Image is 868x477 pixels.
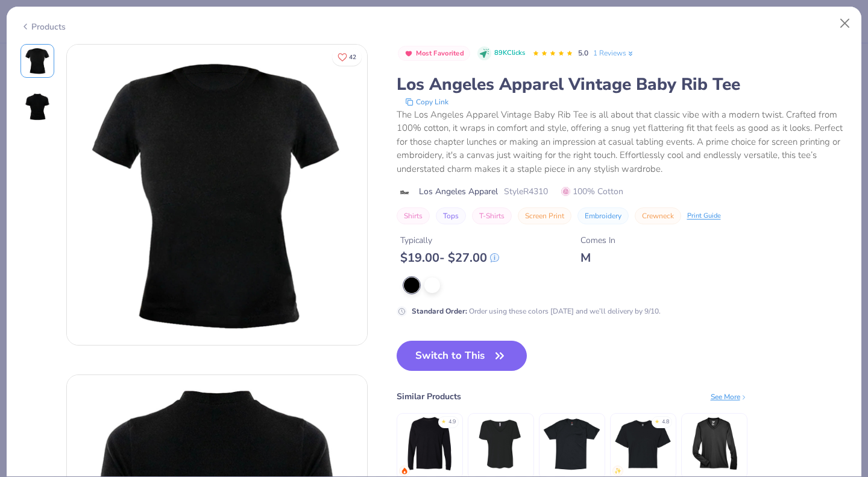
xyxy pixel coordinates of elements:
[441,418,446,423] div: ★
[662,418,669,426] div: 4.8
[635,207,681,224] button: Crewneck
[401,96,452,108] button: copy to clipboard
[397,188,413,197] img: brand logo
[419,185,498,198] span: Los Angeles Apparel
[23,92,52,121] img: Back
[400,250,499,265] div: $ 19.00 - $ 27.00
[711,391,747,402] div: See More
[448,418,456,426] div: 4.9
[593,48,635,58] a: 1 Reviews
[655,418,659,423] div: ★
[398,46,471,62] button: Badge Button
[580,250,615,265] div: M
[504,185,548,198] span: Style R4310
[577,207,629,224] button: Embroidery
[543,415,600,473] img: Hanes Men's Authentic-T Pocket T-Shirt
[23,46,52,75] img: Front
[416,50,464,57] span: Most Favorited
[397,73,848,96] div: Los Angeles Apparel Vintage Baby Rib Tee
[332,48,362,66] button: Like
[472,415,529,473] img: Bella + Canvas Women’s Slouchy V-Neck Tee
[518,207,571,224] button: Screen Print
[397,207,430,224] button: Shirts
[404,49,414,58] img: Most Favorited sort
[685,415,743,473] img: Team 365 Ladies' Zone Performance Long-Sleeve T-Shirt
[561,185,623,198] span: 100% Cotton
[472,207,512,224] button: T-Shirts
[614,467,621,475] img: newest.gif
[412,306,467,316] strong: Standard Order :
[67,45,367,345] img: Front
[494,48,525,58] span: 89K Clicks
[397,108,848,176] div: The Los Angeles Apparel Vintage Baby Rib Tee is all about that classic vibe with a modern twist. ...
[687,211,721,221] div: Print Guide
[397,341,527,371] button: Switch to This
[614,415,671,473] img: Next Level Apparel Ladies' Ideal Crop T-Shirt
[436,207,466,224] button: Tops
[401,467,408,475] img: trending.gif
[532,44,573,63] div: 5.0 Stars
[580,234,615,247] div: Comes In
[578,48,588,58] span: 5.0
[397,390,461,403] div: Similar Products
[349,54,356,60] span: 42
[412,306,661,317] div: Order using these colors [DATE] and we’ll delivery by 9/10.
[401,415,458,473] img: Comfort Colors Adult Heavyweight RS Long-Sleeve T-Shirt
[834,12,857,35] button: Close
[400,234,499,247] div: Typically
[20,21,66,33] div: Products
